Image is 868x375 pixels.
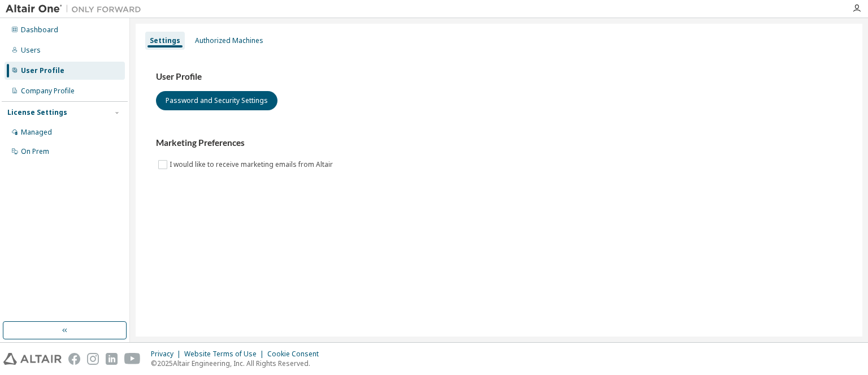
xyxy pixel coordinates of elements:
[151,350,184,359] div: Privacy
[151,359,325,368] p: © 2025 Altair Engineering, Inc. All Rights Reserved.
[21,25,58,35] div: Dashboard
[106,353,118,365] img: linkedin.svg
[21,46,41,55] div: Users
[156,91,277,110] button: Password and Security Settings
[124,353,141,365] img: youtube.svg
[7,108,67,117] div: License Settings
[6,3,147,15] img: Altair One
[3,353,62,365] img: altair_logo.svg
[195,36,263,45] div: Authorized Machines
[184,350,267,359] div: Website Terms of Use
[21,87,75,96] div: Company Profile
[21,147,49,156] div: On Prem
[156,71,842,83] h3: User Profile
[87,353,99,365] img: instagram.svg
[156,137,842,149] h3: Marketing Preferences
[170,158,335,171] label: I would like to receive marketing emails from Altair
[267,350,325,359] div: Cookie Consent
[68,353,80,365] img: facebook.svg
[21,66,64,75] div: User Profile
[150,36,180,45] div: Settings
[21,128,52,137] div: Managed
